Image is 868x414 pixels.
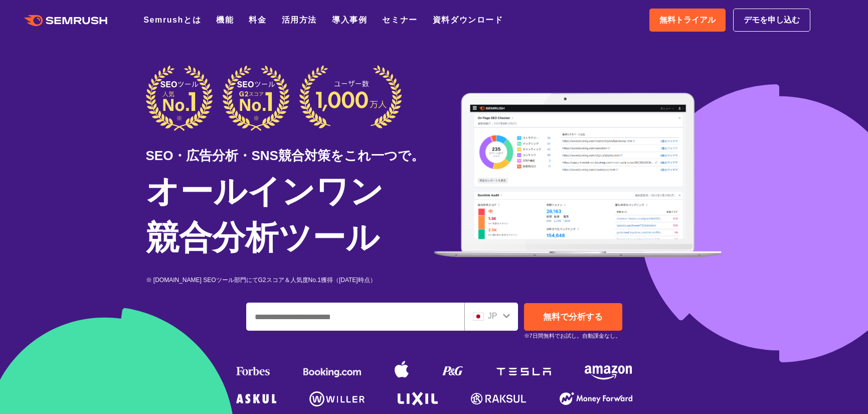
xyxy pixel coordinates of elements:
a: デモを申し込む [733,9,810,32]
a: 活用方法 [282,16,317,24]
small: ※7日間無料でお試し。自動課金なし。 [524,331,621,341]
span: 無料で分析する [543,312,603,322]
h1: オールインワン 競合分析ツール [146,168,434,260]
span: 無料トライアル [659,14,716,27]
a: Semrushとは [143,16,201,24]
a: 料金 [249,16,266,24]
a: 無料トライアル [649,9,726,32]
a: 資料ダウンロード [433,16,503,24]
span: デモを申し込む [744,14,800,27]
span: JP [488,312,497,320]
a: 無料で分析する [524,303,622,331]
a: 導入事例 [332,16,367,24]
a: 機能 [216,16,234,24]
div: SEO・広告分析・SNS競合対策をこれ一つで。 [146,131,434,166]
input: ドメイン、キーワードまたはURLを入力してください [247,303,464,330]
div: ※ [DOMAIN_NAME] SEOツール部門にてG2スコア＆人気度No.1獲得（[DATE]時点） [146,275,434,285]
a: セミナー [382,16,417,24]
